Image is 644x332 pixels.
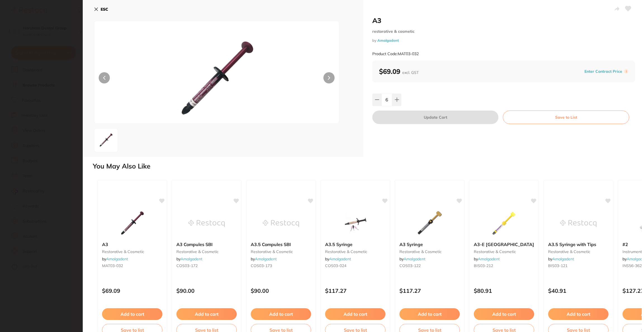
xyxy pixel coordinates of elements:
p: $117.27 [399,287,460,294]
span: by [176,256,202,261]
small: COS03-173 [251,263,311,268]
small: restorative & cosmetic [548,249,609,254]
small: restorative & cosmetic [399,249,460,254]
p: $90.00 [251,287,311,294]
small: COS03-172 [176,263,237,268]
a: Amalgadent [255,256,277,261]
small: restorative & cosmetic [325,249,385,254]
small: restorative & cosmetic [102,249,162,254]
button: Add to cart [176,308,237,320]
h2: A3 [372,16,635,25]
img: MDMwMzItanBn [143,35,290,123]
b: A3.5 Syringe with Tips [548,242,609,247]
img: A3.5 Syringe with Tips [560,209,596,237]
img: MDMwMzItanBn [96,130,116,150]
span: by [474,256,500,261]
button: Save to List [503,111,629,124]
a: Amalgadent [552,256,574,261]
a: Amalgadent [478,256,500,261]
b: ESC [101,7,108,12]
span: by [548,256,574,261]
img: A3 [114,209,150,237]
button: Add to cart [102,308,162,320]
button: Enter Contract Price [583,69,624,74]
a: Amalgadent [181,256,202,261]
img: A3.5 Compules SBI [263,209,299,237]
p: $40.91 [548,287,609,294]
b: A3.5 Compules SBI [251,242,311,247]
b: A3 Compules SBI [176,242,237,247]
small: restorative & cosmetic [372,29,635,34]
img: A3-E Syringe [486,209,522,237]
button: Update Cart [372,111,498,124]
small: by [372,38,635,43]
button: Add to cart [325,308,385,320]
b: A3.5 Syringe [325,242,385,247]
b: A3 [102,242,162,247]
span: by [325,256,351,261]
img: A3.5 Syringe [337,209,373,237]
p: $90.00 [176,287,237,294]
small: restorative & cosmetic [176,249,237,254]
b: A3-E Syringe [474,242,534,247]
button: Add to cart [548,308,609,320]
p: $117.27 [325,287,385,294]
small: MAT03-032 [102,263,162,268]
a: Amalgadent [377,38,399,43]
small: COS03-024 [325,263,385,268]
small: restorative & cosmetic [251,249,311,254]
p: $80.91 [474,287,534,294]
small: restorative & cosmetic [474,249,534,254]
img: A3 Syringe [411,209,448,237]
span: by [251,256,277,261]
span: by [102,256,128,261]
label: i [624,69,628,74]
small: Product Code: MAT03-032 [372,52,419,56]
a: Amalgadent [329,256,351,261]
span: excl. GST [402,70,419,75]
small: COS03-122 [399,263,460,268]
small: BIS03-121 [548,263,609,268]
button: ESC [94,4,108,14]
h2: You May Also Like [93,162,642,170]
p: $69.09 [102,287,162,294]
img: A3 Compules SBI [188,209,225,237]
button: Add to cart [251,308,311,320]
span: by [399,256,425,261]
button: Add to cart [399,308,460,320]
small: BIS03-212 [474,263,534,268]
a: Amalgadent [106,256,128,261]
a: Amalgadent [404,256,425,261]
b: $69.09 [379,67,419,76]
b: A3 Syringe [399,242,460,247]
button: Add to cart [474,308,534,320]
